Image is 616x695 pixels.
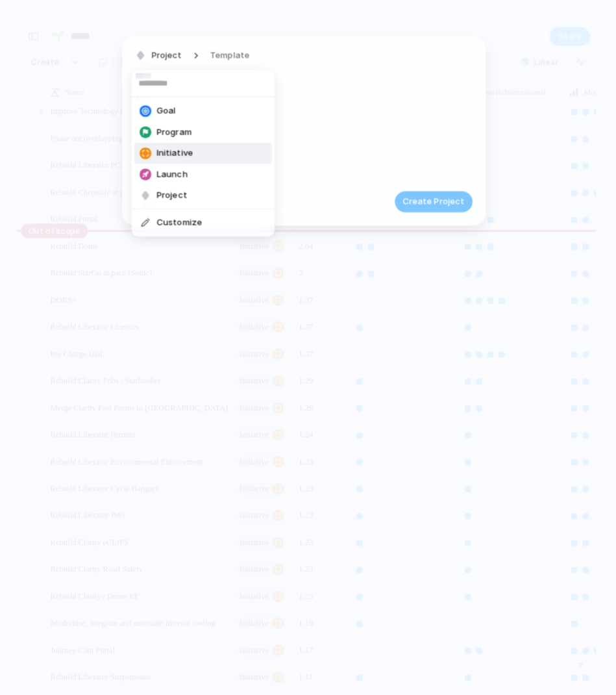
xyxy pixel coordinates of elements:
span: Initiative [164,145,199,158]
span: Launch [164,166,194,179]
span: Project [164,186,193,199]
span: Goal [164,103,182,116]
span: Customize [164,213,208,226]
span: Program [164,124,198,137]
